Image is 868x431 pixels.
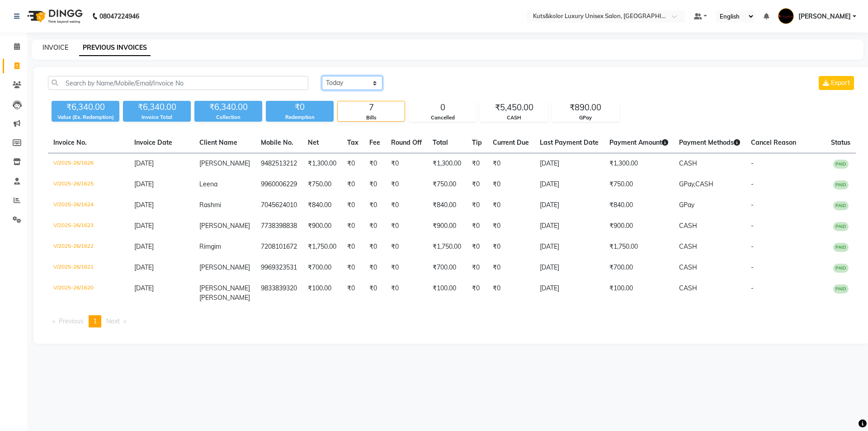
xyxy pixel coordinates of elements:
[751,222,754,230] span: -
[342,278,364,308] td: ₹0
[833,180,849,189] span: PAID
[695,180,713,188] span: CASH
[42,43,68,52] a: INVOICE
[48,153,129,175] td: V/2025-26/1626
[302,153,342,175] td: ₹1,300.00
[53,138,87,147] span: Invoice No.
[552,101,619,114] div: ₹890.00
[134,284,154,292] span: [DATE]
[481,101,547,114] div: ₹5,450.00
[604,195,674,216] td: ₹840.00
[481,114,547,122] div: CASH
[679,138,740,147] span: Payment Methods
[386,278,427,308] td: ₹0
[123,101,191,114] div: ₹6,340.00
[833,284,849,294] span: PAID
[467,257,487,278] td: ₹0
[106,317,120,325] span: Next
[194,101,262,114] div: ₹6,340.00
[48,216,129,237] td: V/2025-26/1623
[48,257,129,278] td: V/2025-26/1621
[266,114,334,121] div: Redemption
[134,159,154,167] span: [DATE]
[199,294,250,302] span: [PERSON_NAME]
[134,222,154,230] span: [DATE]
[819,76,854,90] button: Export
[487,237,534,257] td: ₹0
[534,216,604,237] td: [DATE]
[391,138,422,147] span: Round Off
[409,101,476,114] div: 0
[338,101,405,114] div: 7
[93,317,97,325] span: 1
[798,12,851,21] span: [PERSON_NAME]
[540,138,599,147] span: Last Payment Date
[52,101,119,114] div: ₹6,340.00
[302,195,342,216] td: ₹840.00
[833,222,849,231] span: PAID
[487,216,534,237] td: ₹0
[679,284,697,292] span: CASH
[199,201,221,209] span: Rashmi
[472,138,482,147] span: Tip
[534,174,604,195] td: [DATE]
[467,278,487,308] td: ₹0
[364,153,386,175] td: ₹0
[79,40,151,56] a: PREVIOUS INVOICES
[833,264,849,273] span: PAID
[386,237,427,257] td: ₹0
[52,114,119,121] div: Value (Ex. Redemption)
[308,138,319,147] span: Net
[255,195,302,216] td: 7045624010
[386,216,427,237] td: ₹0
[255,237,302,257] td: 7208101672
[364,216,386,237] td: ₹0
[679,159,697,167] span: CASH
[534,278,604,308] td: [DATE]
[23,4,85,29] img: logo
[751,138,796,147] span: Cancel Reason
[433,138,448,147] span: Total
[364,195,386,216] td: ₹0
[427,153,467,175] td: ₹1,300.00
[604,153,674,175] td: ₹1,300.00
[134,138,172,147] span: Invoice Date
[679,201,694,209] span: GPay
[364,257,386,278] td: ₹0
[302,174,342,195] td: ₹750.00
[386,195,427,216] td: ₹0
[255,174,302,195] td: 9960006229
[604,237,674,257] td: ₹1,750.00
[338,114,405,122] div: Bills
[467,237,487,257] td: ₹0
[751,284,754,292] span: -
[427,278,467,308] td: ₹100.00
[347,138,359,147] span: Tax
[342,257,364,278] td: ₹0
[255,216,302,237] td: 7738398838
[342,174,364,195] td: ₹0
[778,8,794,24] img: Jasim Ansari
[679,263,697,271] span: CASH
[48,76,308,90] input: Search by Name/Mobile/Email/Invoice No
[255,153,302,175] td: 9482513212
[467,153,487,175] td: ₹0
[364,278,386,308] td: ₹0
[751,180,754,188] span: -
[552,114,619,122] div: GPay
[302,278,342,308] td: ₹100.00
[302,216,342,237] td: ₹900.00
[467,195,487,216] td: ₹0
[266,101,334,114] div: ₹0
[364,174,386,195] td: ₹0
[534,257,604,278] td: [DATE]
[427,195,467,216] td: ₹840.00
[199,263,250,271] span: [PERSON_NAME]
[48,174,129,195] td: V/2025-26/1625
[369,138,380,147] span: Fee
[679,222,697,230] span: CASH
[751,159,754,167] span: -
[409,114,476,122] div: Cancelled
[261,138,293,147] span: Mobile No.
[134,180,154,188] span: [DATE]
